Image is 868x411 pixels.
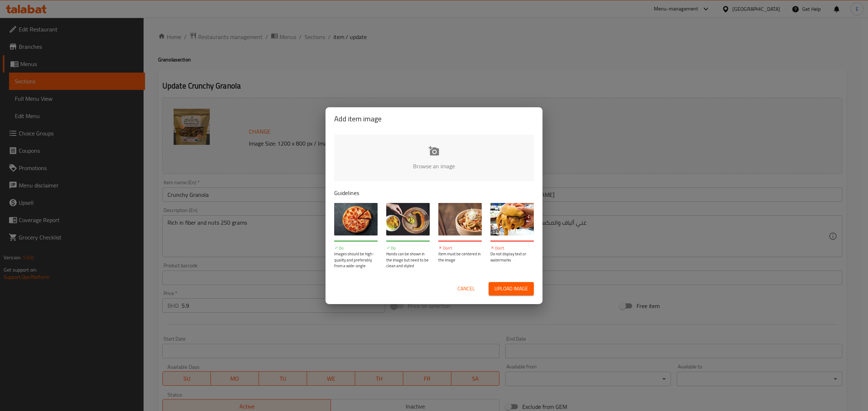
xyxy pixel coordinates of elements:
span: Cancel [458,284,475,293]
p: Do [334,245,378,251]
span: Upload image [494,284,528,293]
h2: Add item image [334,113,534,125]
img: guide-img-1@3x.jpg [334,203,378,235]
p: Images should be high-quality and preferably from a wide-angle [334,251,378,269]
img: guide-img-4@3x.jpg [490,203,534,235]
img: guide-img-3@3x.jpg [438,203,482,235]
p: Guidelines [334,189,534,197]
p: Don't [490,245,534,251]
img: guide-img-2@3x.jpg [386,203,430,235]
p: Do not display text or watermarks [490,251,534,263]
p: Don't [438,245,482,251]
p: Do [386,245,430,251]
p: Item must be centered in the image [438,251,482,263]
button: Cancel [455,282,478,295]
p: Hands can be shown in the image but need to be clean and styled [386,251,430,269]
button: Upload image [489,282,534,295]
